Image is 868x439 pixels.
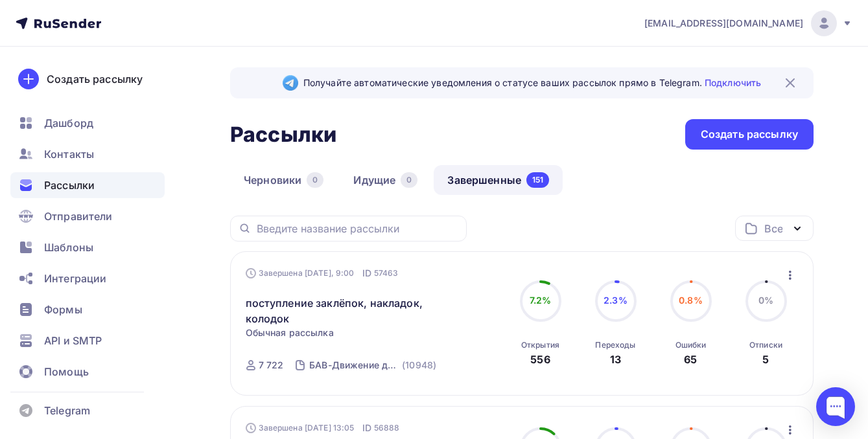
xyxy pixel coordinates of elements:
div: 13 [610,352,621,367]
div: 7 722 [259,359,284,372]
a: Шаблоны [10,234,165,260]
div: Создать рассылку [701,127,798,142]
span: 7.2% [530,295,552,306]
span: ID [362,422,371,434]
div: Переходы [595,340,635,350]
a: Контакты [10,141,165,167]
span: Формы [44,302,82,317]
span: 2.3% [604,295,628,306]
span: Получайте автоматические уведомления о статусе ваших рассылок прямо в Telegram. [303,76,761,89]
span: 57463 [374,267,399,280]
div: Отписки [749,340,782,350]
span: 0% [758,295,773,306]
span: Дашборд [44,115,93,131]
span: [EMAIL_ADDRESS][DOMAIN_NAME] [644,17,803,30]
a: Отправители [10,203,165,229]
div: Все [764,221,782,236]
button: Все [735,216,814,241]
div: (10948) [402,359,436,372]
img: Telegram [283,75,298,91]
div: Создать рассылку [47,71,143,87]
h2: Рассылки [230,122,336,148]
span: 56888 [374,422,400,434]
span: ID [362,267,371,280]
div: Открытия [521,340,559,350]
a: Завершенные151 [434,165,563,195]
div: 151 [526,172,549,188]
div: Завершена [DATE] 13:05 [246,422,400,434]
span: 0.8% [679,295,703,306]
a: Черновики0 [230,165,337,195]
div: 556 [530,352,550,367]
span: Шаблоны [44,240,93,255]
a: поступление заклёпок, накладок, колодок [246,295,468,326]
a: Формы [10,297,165,322]
div: Завершена [DATE], 9:00 [246,267,399,280]
a: Подключить [705,77,761,88]
div: 0 [401,172,417,188]
div: 65 [684,352,697,367]
span: Telegram [44,403,90,418]
input: Введите название рассылки [257,221,459,236]
div: 5 [762,352,769,367]
a: Идущие0 [340,165,431,195]
span: Обычная рассылка [246,326,334,339]
span: API и SMTP [44,333,102,348]
span: Интеграции [44,271,106,286]
a: Рассылки [10,172,165,198]
a: БАВ-Движение действующие (10948) [308,355,438,376]
div: БАВ-Движение действующие [309,359,399,372]
span: Отправители [44,208,113,224]
a: [EMAIL_ADDRESS][DOMAIN_NAME] [644,10,852,36]
span: Рассылки [44,177,95,193]
span: Помощь [44,364,89,379]
div: 0 [307,172,323,188]
div: Ошибки [675,340,707,350]
a: Дашборд [10,110,165,136]
span: Контакты [44,146,94,162]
